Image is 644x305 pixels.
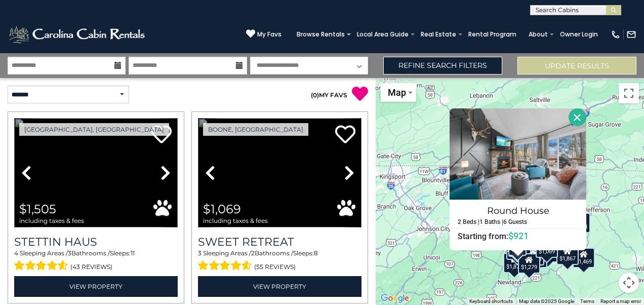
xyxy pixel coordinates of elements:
h6: Starting from: [450,231,586,241]
span: (55 reviews) [254,260,296,274]
span: $921 [508,231,529,241]
h5: 6 Guests [503,219,527,225]
span: My Favs [257,30,281,39]
span: including taxes & fees [19,217,84,224]
a: (0)MY FAVS [311,91,347,99]
a: Sweet Retreat [198,235,361,249]
button: Keyboard shortcuts [469,298,513,305]
a: Open this area in Google Maps (opens a new window) [378,292,412,305]
a: Report a map error [600,298,641,304]
a: Rental Program [463,27,521,42]
a: Round House 2 Beds | 1 Baths | 6 Guests Starting from:$921 [450,200,586,242]
span: 2 [251,249,255,257]
div: $1,279 [518,253,540,274]
button: Toggle fullscreen view [619,83,639,103]
span: 0 [313,91,317,99]
button: Close [569,108,586,126]
span: ( ) [311,91,319,99]
a: Owner Login [555,27,603,42]
img: mail-regular-white.png [626,29,636,40]
span: (43 reviews) [70,260,112,274]
span: 3 [68,249,71,257]
a: Stettin Haus [14,235,178,249]
button: Update Results [517,57,636,74]
button: Change map style [381,83,416,102]
a: View Property [198,276,361,297]
img: White-1-2.png [8,24,148,45]
a: Terms (opens in new tab) [580,298,594,304]
div: $1,469 [573,248,595,268]
div: $1,876 [503,253,526,273]
a: Browse Rentals [292,27,350,42]
img: phone-regular-white.png [611,29,621,40]
a: About [524,27,553,42]
span: Map data ©2025 Google [519,298,574,304]
span: $1,505 [19,202,56,216]
img: Round House [450,108,586,200]
a: Add to favorites [335,124,355,146]
a: Real Estate [416,27,461,42]
h5: 1 Baths | [479,219,503,225]
div: Sleeping Areas / Bathrooms / Sleeps: [14,249,178,273]
span: 4 [14,249,18,257]
img: dummy-image.jpg [14,118,178,227]
img: dummy-image.jpg [198,118,361,227]
a: Local Area Guide [352,27,414,42]
span: including taxes & fees [203,217,268,224]
a: Boone, [GEOGRAPHIC_DATA] [203,123,308,136]
span: Map [388,87,406,98]
a: [GEOGRAPHIC_DATA], [GEOGRAPHIC_DATA] [19,123,169,136]
a: View Property [14,276,178,297]
span: 3 [198,249,202,257]
div: $1,867 [556,245,579,265]
img: Google [378,292,412,305]
h5: 2 Beds | [458,219,479,225]
button: Map camera controls [619,273,639,293]
a: My Favs [246,29,281,40]
a: Refine Search Filters [383,57,502,74]
h4: Round House [450,203,586,219]
span: $1,069 [203,202,241,216]
span: 11 [131,249,135,257]
div: Sleeping Areas / Bathrooms / Sleeps: [198,249,361,273]
span: 8 [314,249,318,257]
